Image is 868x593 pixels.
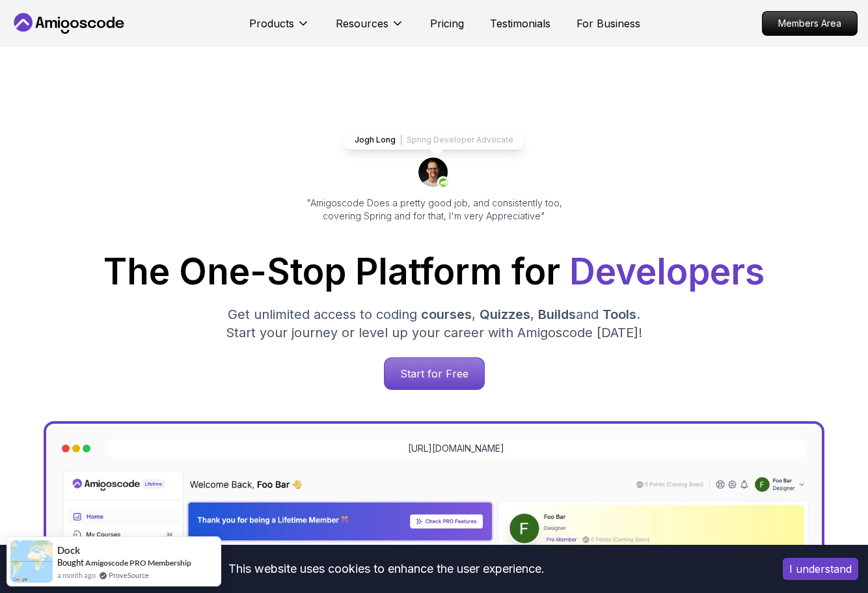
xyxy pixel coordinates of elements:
[421,307,472,322] span: courses
[762,11,858,36] a: Members Area
[57,557,84,568] span: Bought
[418,158,450,189] img: josh long
[430,16,464,31] a: Pricing
[490,16,550,31] a: Testimonials
[603,307,636,322] span: Tools
[384,357,485,390] a: Start for Free
[569,250,765,293] span: Developers
[408,442,504,455] a: [URL][DOMAIN_NAME]
[57,545,80,556] span: Dock
[57,570,96,581] span: a month ago
[763,12,857,35] p: Members Area
[10,555,763,583] div: This website uses cookies to enhance the user experience.
[288,197,580,223] p: "Amigoscode Does a pretty good job, and consistently too, covering Spring and for that, I'm very ...
[10,540,53,583] img: provesource social proof notification image
[538,307,576,322] span: Builds
[249,16,294,31] p: Products
[783,558,858,580] button: Accept cookies
[249,16,310,42] button: Products
[576,16,640,31] a: For Business
[85,558,191,568] a: Amigoscode PRO Membership
[336,16,404,42] button: Resources
[10,254,858,290] h1: The One-Stop Platform for
[215,305,653,342] p: Get unlimited access to coding , , and . Start your journey or level up your career with Amigosco...
[109,570,149,581] a: ProveSource
[385,358,484,389] p: Start for Free
[407,135,513,145] p: Spring Developer Advocate
[480,307,530,322] span: Quizzes
[336,16,388,31] p: Resources
[355,135,396,145] p: Jogh Long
